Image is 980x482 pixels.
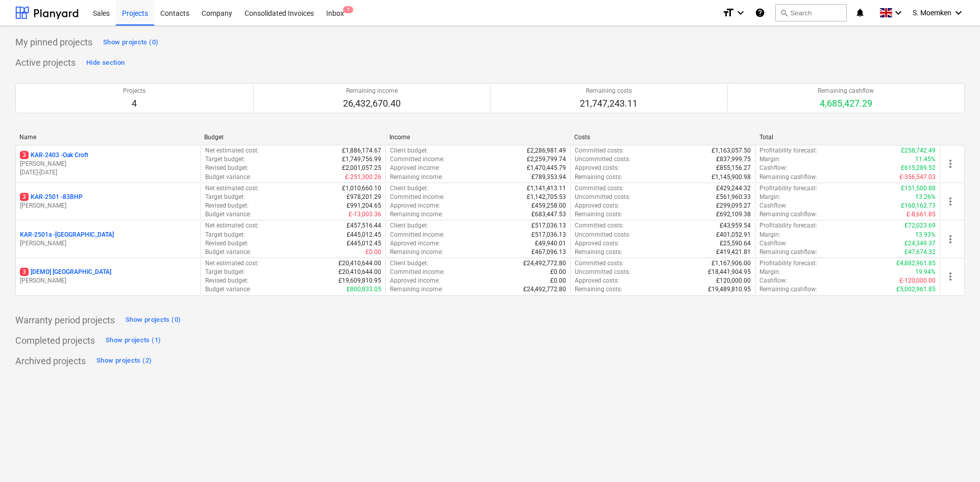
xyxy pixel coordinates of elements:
p: £457,516.44 [347,221,381,230]
p: Archived projects [15,355,86,367]
p: Budget variance : [205,285,251,294]
p: £692,109.38 [716,210,751,219]
p: £1,749,756.99 [342,155,381,164]
p: Budget variance : [205,248,251,257]
p: Client budget : [390,259,428,268]
p: Remaining cashflow [818,87,874,95]
p: Approved income : [390,239,440,248]
p: £1,163,057.50 [712,146,751,155]
span: more_vert [944,195,957,208]
p: £120,000.00 [716,276,751,285]
button: Show projects (2) [94,353,154,369]
p: 21,747,243.11 [580,97,638,110]
p: Net estimated cost : [205,184,259,193]
p: Committed income : [390,268,445,276]
p: Remaining cashflow : [759,285,817,294]
p: Remaining cashflow : [759,173,817,182]
i: keyboard_arrow_down [892,7,904,19]
p: £2,001,057.25 [342,164,381,172]
p: Approved income : [390,276,440,285]
p: Approved costs : [575,276,619,285]
p: Revised budget : [205,276,249,285]
p: Approved income : [390,164,440,172]
p: [PERSON_NAME] [20,239,197,248]
p: Revised budget : [205,239,249,248]
p: Committed costs : [575,184,624,193]
p: Committed income : [390,193,445,201]
p: £18,441,904.95 [708,268,751,276]
p: £0.00 [365,248,381,257]
p: Remaining cashflow : [759,248,817,257]
p: Remaining income : [390,173,443,182]
span: S. Moemken [913,9,951,17]
p: £20,410,644.00 [338,259,381,268]
div: Show projects (2) [96,355,152,367]
p: £517,036.13 [531,231,566,239]
i: format_size [722,7,734,19]
p: Target budget : [205,231,245,239]
p: £991,204.65 [347,201,381,210]
p: £1,010,660.10 [342,184,381,193]
p: Revised budget : [205,164,249,172]
p: Target budget : [205,268,245,276]
p: £19,489,810.95 [708,285,751,294]
p: 13.93% [915,231,936,239]
p: Profitability forecast : [759,221,817,230]
p: My pinned projects [15,36,92,48]
p: £72,023.69 [904,221,936,230]
p: Margin : [759,231,780,239]
p: Uncommitted costs : [575,231,630,239]
button: Show projects (1) [103,333,163,349]
p: 4 [123,97,145,110]
p: Committed costs : [575,259,624,268]
p: [PERSON_NAME] [20,160,197,168]
p: £1,145,900.98 [712,173,751,182]
p: Approved costs : [575,164,619,172]
p: £561,960.33 [716,193,751,201]
p: £978,201.29 [347,193,381,201]
p: KAR-2501a - [GEOGRAPHIC_DATA] [20,231,114,239]
p: Net estimated cost : [205,221,259,230]
p: [DEMO] [GEOGRAPHIC_DATA] [20,268,111,276]
span: more_vert [944,158,957,170]
div: 3[DEMO] [GEOGRAPHIC_DATA][PERSON_NAME] [20,268,197,285]
p: Cashflow : [759,201,787,210]
p: Remaining costs [580,87,638,95]
p: Remaining costs : [575,210,622,219]
p: £20,410,644.00 [338,268,381,276]
span: more_vert [944,270,957,283]
p: Remaining income : [390,285,443,294]
p: Remaining cashflow : [759,210,817,219]
i: keyboard_arrow_down [952,7,965,19]
p: £1,470,445.79 [527,164,566,172]
button: Hide section [84,55,127,71]
p: Cashflow : [759,239,787,248]
p: Uncommitted costs : [575,268,630,276]
p: Uncommitted costs : [575,155,630,164]
p: £1,141,413.11 [527,184,566,193]
p: Completed projects [15,335,95,347]
p: Margin : [759,193,780,201]
span: search [780,9,788,17]
p: £49,940.01 [535,239,566,248]
p: Net estimated cost : [205,259,259,268]
p: Approved income : [390,201,440,210]
p: Budget variance : [205,210,251,219]
span: 3 [20,193,29,201]
p: £25,590.64 [720,239,751,248]
p: £2,259,799.74 [527,155,566,164]
p: £19,609,810.95 [338,276,381,285]
p: KAR-2403 - Oak Croft [20,151,88,160]
p: £2,286,981.49 [527,146,566,155]
p: Profitability forecast : [759,184,817,193]
p: Cashflow : [759,276,787,285]
p: Committed costs : [575,146,624,155]
p: £4,882,961.85 [896,259,936,268]
p: £0.00 [550,276,566,285]
p: £459,258.00 [531,201,566,210]
p: Profitability forecast : [759,146,817,155]
p: Client budget : [390,146,428,155]
p: £258,742.49 [901,146,936,155]
p: £419,421.81 [716,248,751,257]
p: £-120,000.00 [899,276,936,285]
